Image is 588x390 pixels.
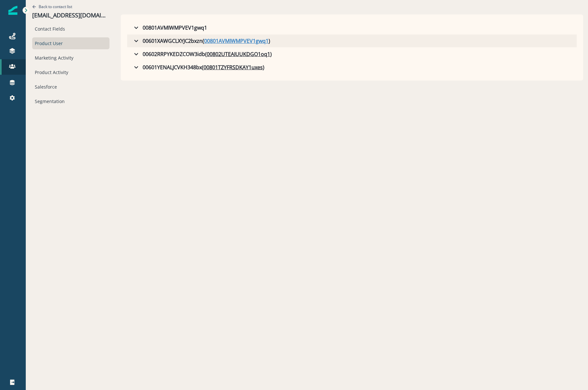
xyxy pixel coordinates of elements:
u: 00801AVMIWMPVEV1gwq1 [204,37,269,45]
button: 00602RRPYKEDZCOW3idb(00802UTEAIUUKDGO1oq1) [127,48,577,61]
button: 00601XAWGCLXYJC2bxzn(00801AVMIWMPVEV1gwq1) [127,34,577,47]
div: 00601XAWGCLXYJC2bxzn [132,37,270,45]
u: 00801TZYFRSDKAY1uxes [204,63,263,71]
p: ( [203,37,204,45]
button: 00601YENALJCVKH348bx(00801TZYFRSDKAY1uxes) [127,61,577,74]
div: Contact Fields [32,23,109,35]
button: 00801AVMIWMPVEV1gwq1 [127,21,577,34]
p: ( [202,63,204,71]
img: Inflection [8,6,17,15]
p: ) [263,63,264,71]
div: Salesforce [32,81,109,93]
div: Product User [32,37,109,49]
div: 00601YENALJCVKH348bx [132,63,264,71]
div: Product Activity [32,66,109,78]
div: 00602RRPYKEDZCOW3idb [132,50,272,58]
p: [EMAIL_ADDRESS][DOMAIN_NAME] [32,12,109,19]
div: 00801AVMIWMPVEV1gwq1 [132,24,207,32]
p: ( [205,50,207,58]
div: Marketing Activity [32,52,109,64]
p: ) [270,50,272,58]
u: 00802UTEAIUUKDGO1oq1 [207,50,270,58]
div: Segmentation [32,95,109,107]
p: ) [269,37,270,45]
button: Go back [32,4,72,9]
p: Back to contact list [39,4,72,9]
